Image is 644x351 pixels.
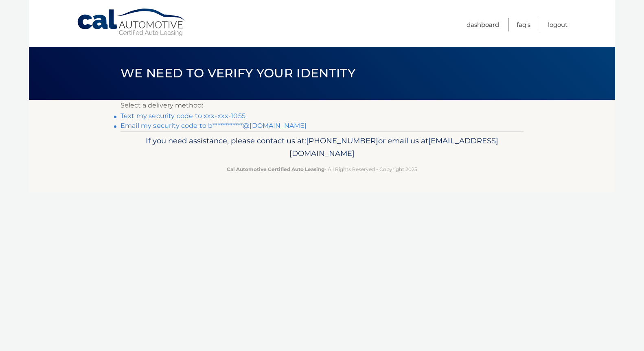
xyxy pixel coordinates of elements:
[548,18,567,31] a: Logout
[227,166,324,172] strong: Cal Automotive Certified Auto Leasing
[120,112,245,120] a: Text my security code to xxx-xxx-1055
[306,136,378,145] span: [PHONE_NUMBER]
[467,18,499,31] a: Dashboard
[126,134,518,160] p: If you need assistance, please contact us at: or email us at
[517,18,530,31] a: FAQ's
[120,66,355,81] span: We need to verify your identity
[120,100,524,111] p: Select a delivery method:
[126,165,518,173] p: - All Rights Reserved - Copyright 2025
[77,8,186,37] a: Cal Automotive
